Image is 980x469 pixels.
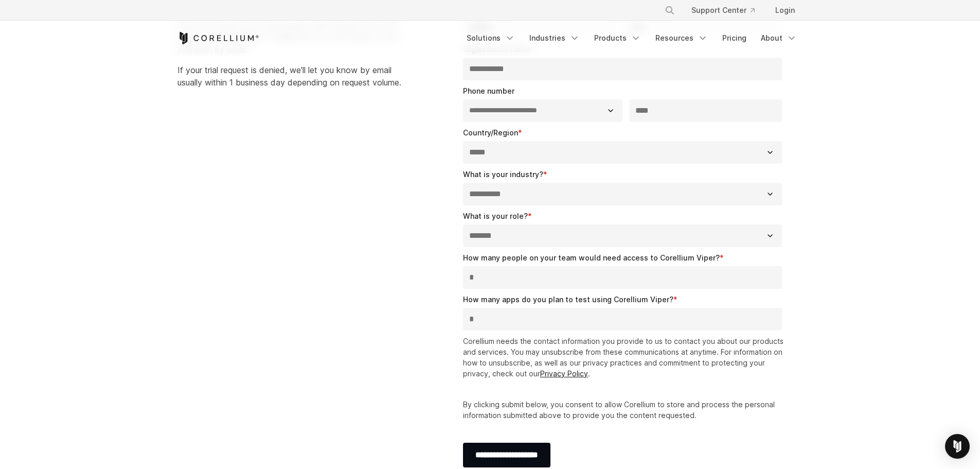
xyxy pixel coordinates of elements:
span: What is your industry? [463,170,543,179]
a: Products [588,29,647,47]
div: Navigation Menu [652,1,803,20]
a: About [755,29,803,47]
p: Corellium needs the contact information you provide to us to contact you about our products and s... [463,336,787,379]
span: If your trial request is denied, we'll let you know by email usually within 1 business day depend... [177,65,401,88]
span: What is your role? [463,212,528,220]
a: Resources [649,29,714,47]
a: Login [767,1,803,20]
p: By clicking submit below, you consent to allow Corellium to store and process the personal inform... [463,399,787,421]
a: Corellium Home [177,32,259,44]
span: Phone number [463,86,514,95]
a: Pricing [716,29,753,47]
a: Privacy Policy [540,369,588,378]
span: How many people on your team would need access to Corellium Viper? [463,253,720,262]
a: Support Center [683,1,763,20]
span: Country/Region [463,128,518,137]
div: Navigation Menu [460,29,803,47]
div: Open Intercom Messenger [945,434,970,459]
a: Industries [523,29,586,47]
a: Solutions [460,29,521,47]
button: Search [661,1,679,20]
span: How many apps do you plan to test using Corellium Viper? [463,295,673,304]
